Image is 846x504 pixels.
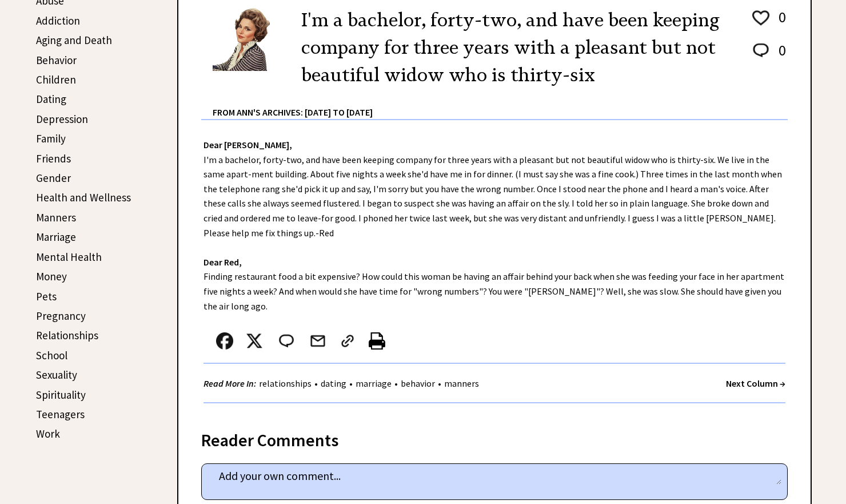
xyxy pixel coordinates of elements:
a: Friends [36,152,71,165]
a: Teenagers [36,407,85,421]
a: Marriage [36,230,76,244]
img: link_02.png [339,332,356,350]
a: Sexuality [36,368,77,382]
a: Gender [36,171,71,185]
img: mail.png [309,332,326,350]
img: message_round%202.png [277,332,296,350]
div: From Ann's Archives: [DATE] to [DATE] [213,89,788,119]
a: Aging and Death [36,33,112,47]
strong: Read More In: [203,378,256,389]
a: Manners [36,211,76,224]
a: Pets [36,289,57,303]
strong: Dear Red, [203,256,242,268]
a: Mental Health [36,250,102,264]
img: printer%20icon.png [369,332,385,350]
a: Money [36,269,67,283]
div: I'm a bachelor, forty-two, and have been keeping company for three years with a pleasant but not ... [178,120,811,415]
a: Health and Wellness [36,191,131,204]
h2: I'm a bachelor, forty-two, and have been keeping company for three years with a pleasant but not ... [301,6,733,89]
a: marriage [353,378,394,389]
img: facebook.png [216,332,233,350]
a: manners [441,378,482,389]
a: Spirituality [36,388,86,402]
a: Next Column → [726,378,785,389]
a: Work [36,427,60,440]
img: Ann6%20v2%20small.png [213,6,284,71]
a: Relationships [36,328,98,342]
td: 0 [773,41,787,71]
img: x_small.png [246,332,263,350]
a: dating [318,378,349,389]
div: • • • • [203,376,482,391]
a: behavior [398,378,438,389]
div: Reader Comments [201,428,788,446]
a: Family [36,132,66,145]
a: Addiction [36,14,80,27]
a: Children [36,73,76,86]
a: relationships [256,378,314,389]
img: message_round%202.png [751,41,771,59]
a: School [36,348,67,362]
a: Dating [36,92,66,106]
a: Pregnancy [36,309,86,323]
strong: Dear [PERSON_NAME], [203,139,292,150]
a: Depression [36,112,88,126]
td: 0 [773,7,787,39]
a: Behavior [36,53,77,67]
img: heart_outline%201.png [751,8,771,28]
